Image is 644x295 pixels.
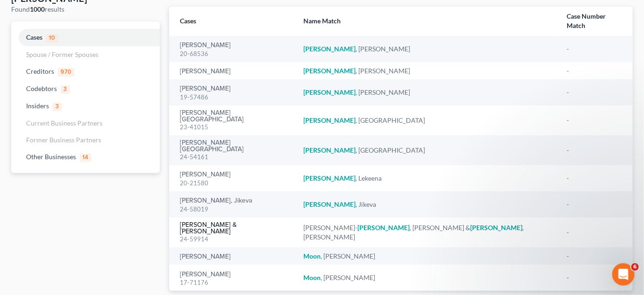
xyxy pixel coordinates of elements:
[58,68,75,77] span: 970
[303,146,356,154] em: [PERSON_NAME]
[567,252,622,261] div: -
[26,102,49,110] span: Insiders
[567,116,622,125] div: -
[303,200,552,209] div: , Jikeva
[303,67,356,75] em: [PERSON_NAME]
[303,223,552,242] div: [PERSON_NAME]- , [PERSON_NAME] & , [PERSON_NAME]
[303,274,321,281] em: Moon
[180,110,289,123] a: [PERSON_NAME][GEOGRAPHIC_DATA]
[180,93,289,102] div: 19-57486
[567,200,622,209] div: -
[11,115,160,132] a: Current Business Partners
[11,63,160,80] a: Creditors970
[180,153,289,162] div: 24-54161
[631,263,639,271] span: 6
[470,224,522,232] em: [PERSON_NAME]
[567,44,622,54] div: -
[61,85,70,94] span: 3
[11,148,160,166] a: Other Businesses14
[180,171,231,178] a: [PERSON_NAME]
[567,88,622,97] div: -
[53,103,62,111] span: 3
[26,136,101,144] span: Former Business Partners
[180,197,253,204] a: [PERSON_NAME], Jikeva
[180,85,231,92] a: [PERSON_NAME]
[11,5,160,14] div: Found results
[303,174,356,182] em: [PERSON_NAME]
[303,44,552,54] div: , [PERSON_NAME]
[180,140,289,153] a: [PERSON_NAME][GEOGRAPHIC_DATA]
[26,153,76,161] span: Other Businesses
[180,253,231,260] a: [PERSON_NAME]
[303,146,552,155] div: , [GEOGRAPHIC_DATA]
[46,34,58,42] span: 10
[567,228,622,237] div: -
[180,123,289,132] div: 23-41015
[180,205,289,214] div: 24-58019
[11,29,160,46] a: Cases10
[11,98,160,115] a: Insiders3
[303,116,356,124] em: [PERSON_NAME]
[26,33,42,41] span: Cases
[180,68,231,75] a: [PERSON_NAME]
[303,252,552,261] div: , [PERSON_NAME]
[612,263,635,286] iframe: Intercom live chat
[567,174,622,183] div: -
[180,271,231,278] a: [PERSON_NAME]
[303,66,552,76] div: , [PERSON_NAME]
[180,235,289,244] div: 24-59914
[80,154,91,162] span: 14
[11,46,160,63] a: Spouse / Former Spouses
[296,7,559,36] th: Name Match
[11,80,160,98] a: Codebtors3
[26,84,57,92] span: Codebtors
[303,45,356,53] em: [PERSON_NAME]
[303,88,356,96] em: [PERSON_NAME]
[303,174,552,183] div: , Lekeena
[11,132,160,148] a: Former Business Partners
[567,66,622,76] div: -
[559,7,633,36] th: Case Number Match
[567,146,622,155] div: -
[303,88,552,97] div: , [PERSON_NAME]
[180,49,289,58] div: 20-68536
[303,200,356,208] em: [PERSON_NAME]
[30,5,45,13] strong: 1000
[567,273,622,282] div: -
[26,119,103,127] span: Current Business Partners
[180,222,289,235] a: [PERSON_NAME] & [PERSON_NAME]
[303,116,552,125] div: , [GEOGRAPHIC_DATA]
[26,67,54,75] span: Creditors
[180,42,231,49] a: [PERSON_NAME]
[180,278,289,287] div: 17-71176
[303,273,552,282] div: , [PERSON_NAME]
[26,50,98,58] span: Spouse / Former Spouses
[357,224,410,232] em: [PERSON_NAME]
[303,252,321,260] em: Moon
[169,7,296,36] th: Cases
[180,179,289,188] div: 20-21580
